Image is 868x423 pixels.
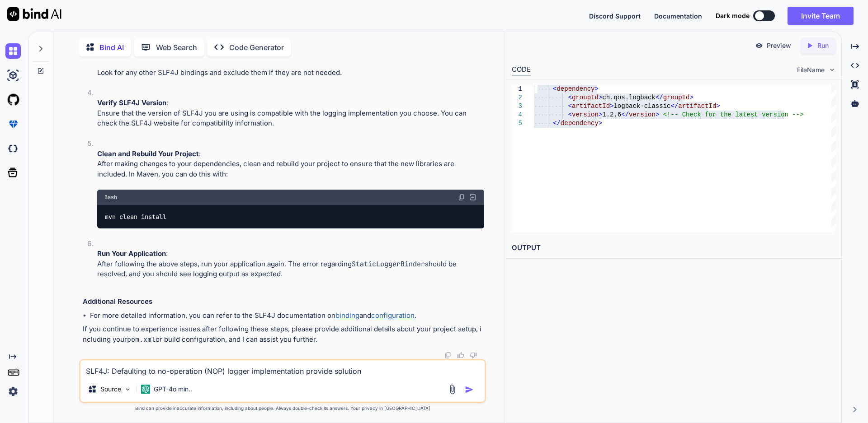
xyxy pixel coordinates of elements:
img: attachment [447,384,458,395]
p: If you continue to experience issues after following these steps, please provide additional detai... [83,324,484,344]
span: > [598,120,602,127]
img: premium [5,116,21,132]
p: Bind can provide inaccurate information, including about people. Always double-check its answers.... [79,405,486,412]
img: Pick Models [124,386,132,393]
span: > [598,94,602,101]
a: binding [335,311,359,320]
p: Source [100,385,121,394]
p: Preview [767,41,791,50]
span: groupId [572,94,599,101]
p: Bind AI [99,42,124,53]
img: dislike [470,352,477,359]
span: dependency [560,120,598,127]
span: > [610,102,613,110]
span: FileName [797,65,825,74]
strong: Clean and Rebuild Your Project [97,149,199,158]
span: dependency [557,85,594,93]
div: 4 [512,111,522,119]
img: icon [465,385,474,394]
h2: OUTPUT [506,237,841,259]
img: chat [5,43,21,59]
span: Bash [104,194,117,201]
span: artifactId [572,102,610,110]
p: Code Generator [229,42,284,53]
p: : After following the above steps, run your application again. The error regarding should be reso... [97,249,484,279]
span: > [598,111,602,118]
h3: Additional Resources [83,297,484,307]
span: Documentation [654,12,702,20]
textarea: SLF4J: Defaulting to no-operation (NOP) logger implementation provide solution [80,360,485,377]
span: </ [621,111,629,118]
span: < [553,85,557,93]
span: > [656,111,659,118]
div: CODE [512,65,531,75]
p: GPT-4o min.. [154,385,192,394]
span: > [689,94,693,101]
code: pom.xml [127,335,156,344]
img: githubLight [5,92,21,107]
button: Documentation [654,11,702,21]
strong: Verify SLF4J Version [97,98,166,107]
code: StaticLoggerBinder [352,260,425,269]
span: </ [553,120,561,127]
p: Look for any other SLF4J bindings and exclude them if they are not needed. [97,68,484,78]
span: logback-classic [613,102,670,110]
div: 5 [512,119,522,128]
img: Bind AI [7,7,61,21]
span: < [568,94,571,101]
div: 1 [512,85,522,93]
img: Open in Browser [469,193,477,201]
img: chevron down [828,66,836,74]
button: Discord Support [589,11,641,21]
a: configuration [371,311,415,320]
img: settings [5,384,21,399]
span: version [629,111,656,118]
p: : After making changes to your dependencies, clean and rebuild your project to ensure that the ne... [97,149,484,180]
span: </ [656,94,663,101]
span: <!-- Check for the latest version --> [663,111,803,118]
span: Dark mode [716,11,750,20]
img: GPT-4o mini [141,385,150,394]
span: < [568,102,571,110]
span: version [572,111,599,118]
img: ai-studio [5,68,21,83]
img: copy [458,194,465,201]
span: artifactId [678,102,716,110]
span: < [568,111,571,118]
div: 3 [512,102,522,111]
div: 2 [512,93,522,102]
button: Invite Team [788,7,854,25]
p: : Ensure that the version of SLF4J you are using is compatible with the logging implementation yo... [97,98,484,129]
img: like [457,352,464,359]
span: Discord Support [589,12,641,20]
img: preview [755,42,763,50]
strong: Run Your Application [97,249,166,258]
p: Web Search [156,42,197,53]
span: > [716,102,720,110]
li: For more detailed information, you can refer to the SLF4J documentation on and . [90,311,484,321]
img: darkCloudIdeIcon [5,141,21,156]
span: groupId [663,94,689,101]
p: Run [817,41,829,50]
span: </ [670,102,678,110]
span: > [594,85,598,93]
code: mvn clean install [104,212,167,222]
img: copy [444,352,452,359]
span: 1.2.6 [602,111,621,118]
span: ch.qos.logback [602,94,656,101]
